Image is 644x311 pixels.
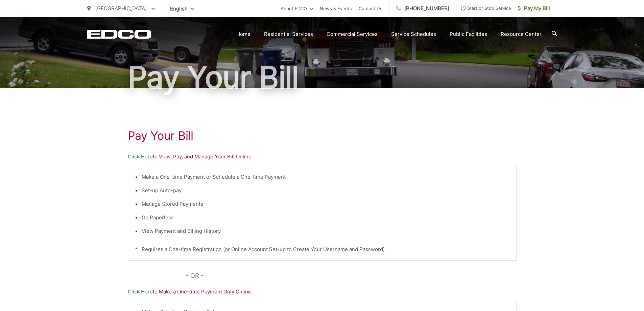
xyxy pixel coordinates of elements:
a: Click Here [128,153,153,161]
li: Set-up Auto-pay [142,186,509,195]
li: View Payment and Billing History [142,227,509,235]
p: to View, Pay, and Manage Your Bill Online [128,153,517,161]
li: Manage Stored Payments [142,200,509,208]
a: About EDCO [281,4,313,13]
li: Go Paperless [142,214,509,222]
a: Contact Us [359,4,382,13]
a: Home [236,30,251,38]
a: Commercial Services [327,30,378,38]
span: [GEOGRAPHIC_DATA] [95,5,147,12]
a: News & Events [320,4,352,13]
h1: Pay Your Bill [87,61,557,94]
a: Service Schedules [391,30,436,38]
span: English [165,3,199,15]
span: Pay My Bill [518,4,550,13]
a: Resource Center [501,30,542,38]
a: Public Facilities [450,30,487,38]
p: to Make a One-time Payment Only Online [128,288,517,296]
li: Make a One-time Payment or Schedule a One-time Payment [142,173,509,181]
h1: Pay Your Bill [128,129,517,142]
p: * Requires a One-time Registration (or Online Account Set-up to Create Your Username and Password) [135,245,509,253]
p: - OR - [186,271,517,281]
a: Residential Services [264,30,313,38]
a: Click Here [128,288,153,296]
a: EDCD logo. Return to the homepage. [87,29,151,39]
